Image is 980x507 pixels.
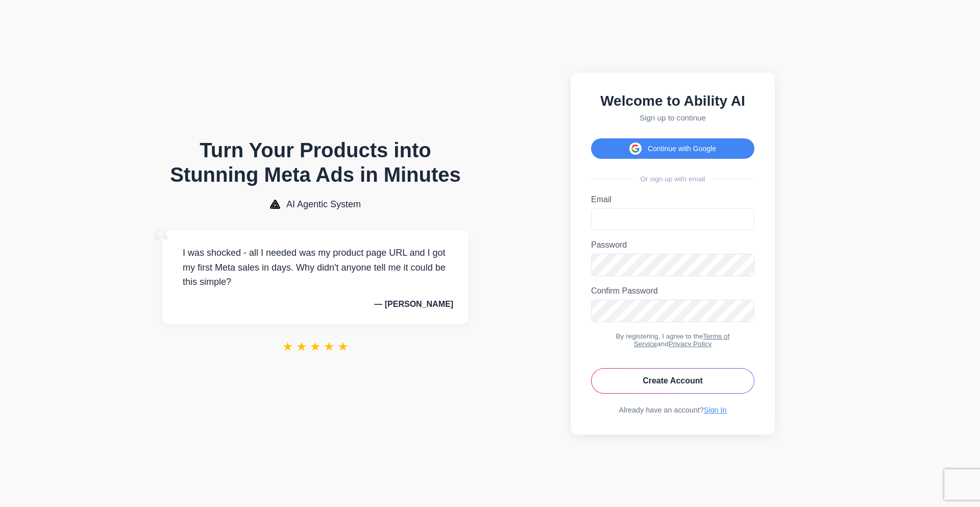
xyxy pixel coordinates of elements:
label: Email [591,195,754,204]
button: Create Account [591,368,754,394]
p: Sign up to continue [591,113,754,122]
span: ★ [337,340,349,354]
span: “ [152,220,170,267]
p: I was shocked - all I needed was my product page URL and I got my first Meta sales in days. Why d... [178,246,453,289]
div: By registering, I agree to the and [591,332,754,348]
label: Confirm Password [591,286,754,296]
img: AI Agentic System Logo [270,200,280,209]
button: Continue with Google [591,138,754,159]
div: Or sign up with email [591,175,754,183]
span: AI Agentic System [286,199,361,210]
div: Already have an account? [591,406,754,414]
a: Terms of Service [634,332,730,348]
a: Privacy Policy [669,340,712,348]
p: — [PERSON_NAME] [178,300,453,309]
a: Sign In [704,406,727,414]
span: ★ [282,340,293,354]
h2: Welcome to Ability AI [591,93,754,109]
span: ★ [296,340,307,354]
span: ★ [324,340,335,354]
h1: Turn Your Products into Stunning Meta Ads in Minutes [162,138,469,187]
label: Password [591,240,754,250]
span: ★ [310,340,321,354]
